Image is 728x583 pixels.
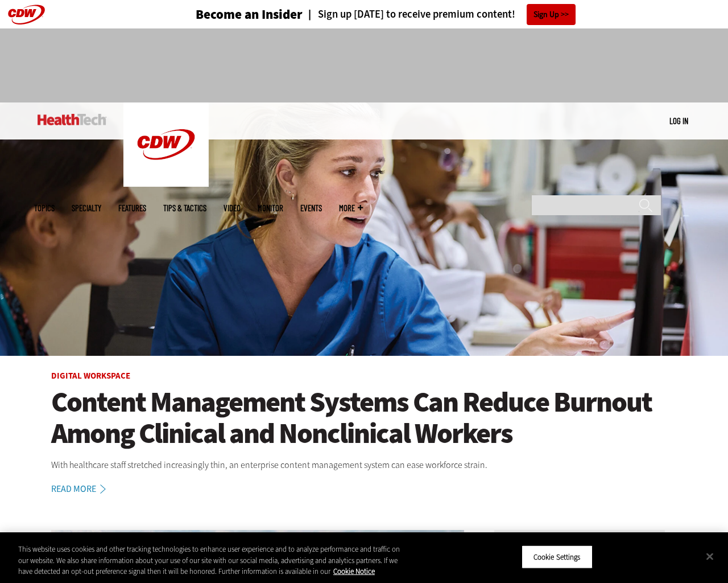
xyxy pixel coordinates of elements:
span: Topics [34,204,55,212]
img: Home [123,102,209,187]
button: Close [697,544,722,569]
a: Digital Workspace [51,370,130,381]
a: Sign up [DATE] to receive premium content! [303,9,515,20]
a: Log in [669,116,688,126]
a: Features [118,204,146,212]
a: Read More [51,485,118,494]
p: With healthcare staff stretched increasingly thin, an enterprise content management system can ea... [51,458,677,473]
a: Sign Up [527,4,576,25]
a: Tips & Tactics [163,204,206,212]
a: Content Management Systems Can Reduce Burnout Among Clinical and Nonclinical Workers [51,387,677,449]
a: Become an Insider [153,8,303,21]
h3: Become an Insider [196,8,303,21]
a: More information about your privacy [333,566,375,576]
a: Events [300,204,322,212]
a: Video [224,204,241,212]
a: CDW [123,178,209,190]
span: Specialty [72,204,101,212]
div: This website uses cookies and other tracking technologies to enhance user experience and to analy... [18,544,400,577]
div: User menu [669,115,688,127]
iframe: advertisement [157,40,571,91]
span: More [339,204,363,212]
button: Cookie Settings [522,545,593,569]
img: Home [38,114,106,125]
a: MonITor [258,204,283,212]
